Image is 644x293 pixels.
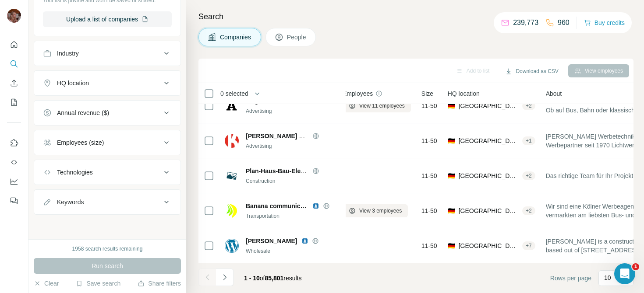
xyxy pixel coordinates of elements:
div: Construction [246,177,340,185]
button: Employees (size) [34,132,180,153]
button: Upload a list of companies [43,11,172,27]
button: Navigate to next page [216,269,234,286]
div: Wholesale [246,247,340,255]
button: Quick start [7,37,21,52]
button: Annual revenue ($) [34,102,180,123]
span: 11-50 [421,171,437,180]
button: Buy credits [584,17,625,29]
span: results [244,275,302,282]
span: [GEOGRAPHIC_DATA], [GEOGRAPHIC_DATA] [459,241,519,250]
img: Logo of Artgerecht [225,99,239,113]
span: Das richtige Team für Ihr Projekt [546,171,633,180]
span: 0 selected [220,89,248,98]
button: View 11 employees [343,99,411,112]
button: Industry [34,43,180,64]
span: View 3 employees [359,207,402,215]
img: Logo of Plan-Haus-Bau-Elemente [225,169,239,183]
span: 85,801 [265,275,284,282]
button: Download as CSV [499,65,564,78]
span: 1 [632,263,639,270]
span: Employees [343,89,373,98]
span: Size [421,89,433,98]
button: Feedback [7,193,21,209]
span: [GEOGRAPHIC_DATA], [GEOGRAPHIC_DATA]|[GEOGRAPHIC_DATA]|[GEOGRAPHIC_DATA] [459,206,519,215]
div: + 2 [522,207,535,215]
div: Advertising [246,107,340,115]
button: Share filters [138,279,181,288]
div: Employees (size) [57,138,104,147]
button: Use Surfe on LinkedIn [7,135,21,151]
span: 🇩🇪 [448,101,455,110]
button: Keywords [34,192,180,213]
img: LinkedIn logo [312,202,319,209]
button: View 3 employees [343,204,408,217]
span: People [287,33,307,42]
iframe: Intercom live chat [614,263,635,284]
button: Save search [76,279,120,288]
span: Companies [220,33,252,42]
span: [PERSON_NAME] Werbetechnik [GEOGRAPHIC_DATA] [246,133,406,140]
div: Transportation [246,212,340,220]
span: 11-50 [421,206,437,215]
span: View 11 employees [359,102,405,110]
img: Logo of Banana communication [225,204,239,218]
span: Rows per page [550,274,591,283]
span: Plan-Haus-Bau-Elemente [246,167,318,174]
span: Banana communication [246,202,308,210]
span: 11-50 [421,101,437,110]
button: Search [7,56,21,72]
button: Use Surfe API [7,154,21,170]
span: 1 - 10 [244,275,260,282]
img: Logo of Krüger Werbetechnik Berlin [225,134,239,148]
span: 11-50 [421,136,437,145]
span: 11-50 [421,241,437,250]
span: [GEOGRAPHIC_DATA], [GEOGRAPHIC_DATA] [459,136,519,145]
img: LinkedIn logo [301,237,308,244]
span: 🇩🇪 [448,206,455,215]
span: of [260,275,265,282]
div: + 1 [522,137,535,145]
div: Advertising [246,142,340,150]
div: Industry [57,49,79,58]
span: [GEOGRAPHIC_DATA] [459,171,519,180]
span: HQ location [448,89,480,98]
span: [GEOGRAPHIC_DATA], [GEOGRAPHIC_DATA]|[GEOGRAPHIC_DATA]|[GEOGRAPHIC_DATA] [459,101,519,110]
div: Keywords [57,198,84,206]
h4: Search [198,10,633,23]
button: Clear [34,279,59,288]
div: Technologies [57,168,93,177]
p: 960 [558,17,570,28]
div: + 7 [522,242,535,250]
button: HQ location [34,73,180,94]
p: 10 [604,273,611,282]
div: 1958 search results remaining [72,245,143,253]
span: 🇩🇪 [448,136,455,145]
span: 🇩🇪 [448,241,455,250]
div: + 2 [522,102,535,110]
button: Dashboard [7,174,21,189]
div: HQ location [57,79,89,87]
button: Enrich CSV [7,75,21,91]
img: Avatar [7,9,21,23]
p: 239,773 [513,17,538,28]
span: [PERSON_NAME] [246,237,297,245]
span: 🇩🇪 [448,171,455,180]
button: Technologies [34,162,180,183]
img: Logo of Hanse Ladenbau [225,239,239,253]
div: + 2 [522,172,535,180]
div: Annual revenue ($) [57,108,109,117]
button: My lists [7,94,21,110]
span: About [546,89,562,98]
